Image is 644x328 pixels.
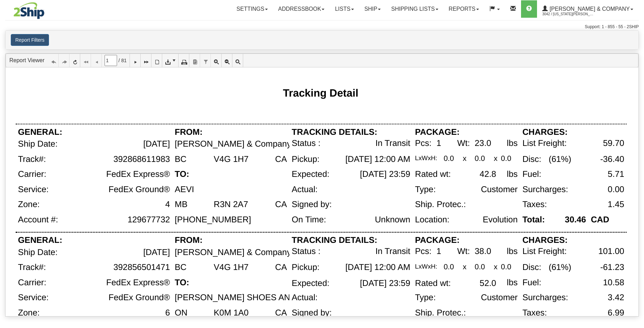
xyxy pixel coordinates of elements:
[600,155,624,164] div: -36.40
[232,54,243,67] a: Toggle FullPage/PageWidth
[444,263,454,271] div: 0.0
[275,200,287,209] div: CA
[292,128,377,137] div: TRACKING DETAILS:
[360,279,410,288] div: [DATE] 23:59
[494,155,498,163] div: x
[175,170,189,179] div: TO:
[109,185,170,194] div: FedEx Ground®
[501,155,511,163] div: 0.0
[415,236,460,245] div: PACKAGE:
[415,293,436,302] div: Type:
[292,215,326,224] div: On Time:
[608,185,625,194] div: 0.00
[522,236,568,245] div: CHARGES:
[292,236,377,245] div: TRACKING DETAILS:
[175,128,203,137] div: FROM:
[522,155,541,164] div: Disc:
[106,278,170,287] div: FedEx Express®
[475,263,485,271] div: 0.0
[475,155,485,163] div: 0.0
[162,54,179,67] a: Export
[214,155,248,164] div: V4G 1H7
[18,308,40,318] div: Zone:
[415,247,431,256] div: Pcs:
[565,215,586,224] div: 30.46
[359,0,386,18] a: Ship
[522,278,541,287] div: Fuel:
[480,279,496,288] div: 52.0
[330,0,359,18] a: Lists
[165,200,170,209] div: 4
[481,185,518,194] div: Customer
[522,247,567,256] div: List Freight:
[231,0,273,18] a: Settings
[292,308,332,318] div: Signed by:
[141,54,151,67] a: Last Page
[463,263,467,271] div: x
[522,263,541,272] div: Disc:
[175,139,308,149] div: [PERSON_NAME] & Company Ltd.
[415,263,437,270] div: LxWxH:
[165,308,170,318] div: 6
[608,170,625,179] div: 5.71
[444,0,484,18] a: Reports
[386,0,443,18] a: Shipping lists
[415,308,466,318] div: Ship. Protec.:
[591,215,609,224] div: CAD
[463,155,467,163] div: x
[214,263,248,272] div: V4G 1H7
[522,293,568,302] div: Surcharges:
[18,263,46,272] div: Track#:
[113,263,170,272] div: 392856501471
[292,200,332,209] div: Signed by:
[18,248,58,257] div: Ship Date:
[415,139,431,148] div: Pcs:
[608,293,625,302] div: 3.42
[628,129,643,199] iframe: chat widget
[507,278,518,287] div: lbs
[18,293,49,302] div: Service:
[121,57,127,64] span: 81
[548,6,630,12] span: [PERSON_NAME] & Company
[69,54,80,67] a: Refresh
[542,11,594,18] span: 3042 / [US_STATE][PERSON_NAME]
[292,247,321,256] div: Status :
[273,0,330,18] a: Addressbook
[175,200,188,209] div: MB
[415,185,436,194] div: Type:
[549,155,571,164] div: (61%)
[415,200,466,209] div: Ship. Protec.:
[175,155,187,164] div: BC
[18,155,46,164] div: Track#:
[143,248,170,257] div: [DATE]
[275,263,287,272] div: CA
[18,236,62,245] div: GENERAL:
[603,278,624,287] div: 10.58
[175,263,187,272] div: BC
[5,24,639,30] div: Support: 1 - 855 - 55 - 2SHIP
[222,54,232,67] a: Zoom Out
[175,215,251,224] div: [PHONE_NUMBER]
[275,308,287,318] div: CA
[522,139,567,148] div: List Freight:
[375,215,410,224] div: Unknown
[151,54,162,67] a: Toggle Print Preview
[292,170,330,179] div: Expected:
[437,139,441,148] div: 1
[603,139,624,148] div: 59.70
[415,215,449,224] div: Location:
[18,200,40,209] div: Zone:
[345,263,410,272] div: [DATE] 12:00 AM
[415,155,437,162] div: LxWxH:
[5,2,53,19] img: logo3042.jpg
[175,278,189,287] div: TO:
[415,279,451,288] div: Rated wt:
[283,87,358,99] div: Tracking Detail
[457,247,470,256] div: Wt:
[345,155,410,164] div: [DATE] 12:00 AM
[292,279,330,288] div: Expected:
[214,200,248,209] div: R3N 2A7
[444,155,454,163] div: 0.0
[127,215,170,224] div: 129677732
[18,128,62,137] div: GENERAL:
